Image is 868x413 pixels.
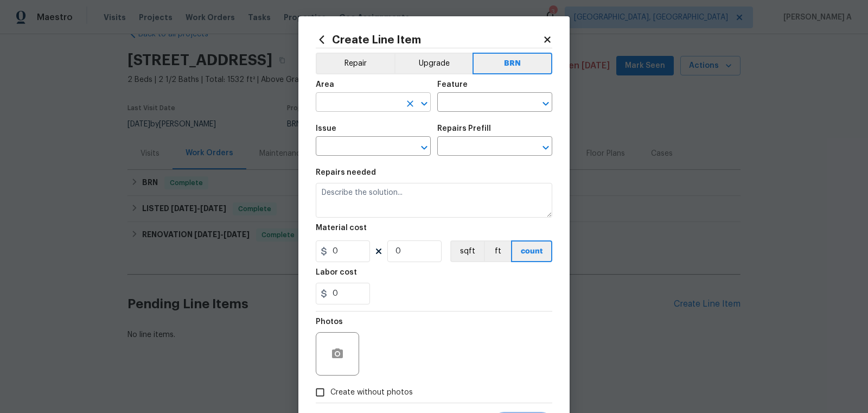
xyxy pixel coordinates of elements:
[316,81,334,88] h5: Area
[417,96,432,111] button: Open
[403,96,418,111] button: Clear
[330,387,413,398] span: Create without photos
[316,224,367,232] h5: Material cost
[316,34,542,46] h2: Create Line Item
[316,269,357,276] h5: Labor cost
[394,53,473,74] button: Upgrade
[316,169,376,176] h5: Repairs needed
[316,125,336,132] h5: Issue
[316,318,343,326] h5: Photos
[316,53,394,74] button: Repair
[437,81,468,88] h5: Feature
[511,240,552,262] button: count
[437,125,491,132] h5: Repairs Prefill
[473,53,552,74] button: BRN
[538,96,553,111] button: Open
[538,140,553,155] button: Open
[450,240,484,262] button: sqft
[417,140,432,155] button: Open
[484,240,511,262] button: ft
